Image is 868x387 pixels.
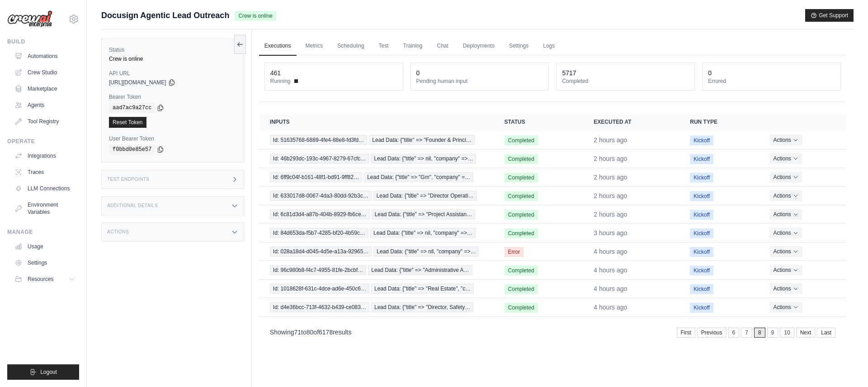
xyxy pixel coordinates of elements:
span: Id: 6ff9c04f-b161-48f1-bd91-9ff82… [270,172,362,182]
time: August 25, 2025 at 10:17 CDT [594,155,627,162]
h3: Additional Details [107,203,158,208]
button: Logout [7,364,79,380]
button: Actions for execution [769,302,802,313]
button: Actions for execution [769,153,802,164]
span: 6178 [319,329,333,336]
a: Last [817,328,835,338]
a: 6 [728,328,740,338]
code: aad7ac9a27cc [109,102,155,113]
span: Completed [505,266,538,276]
span: Completed [505,154,538,164]
a: Marketplace [11,82,79,96]
span: Kickoff [690,303,713,313]
span: Kickoff [690,247,713,257]
button: Actions for execution [769,246,802,257]
nav: Pagination [677,328,836,338]
a: Integrations [11,149,79,163]
a: Scheduling [332,37,369,56]
span: Id: d4e36bcc-713f-4632-b439-ce083… [270,302,369,312]
img: Logo [7,10,52,28]
span: Id: 028a18d4-d045-4d5e-a13a-92965… [270,247,372,256]
th: Status [494,113,583,131]
th: Executed at [583,113,679,131]
span: Completed [505,303,538,313]
a: View execution details for Id [270,284,483,294]
h3: Actions [107,229,129,235]
a: Environment Variables [11,198,79,219]
span: Lead Data: {"title" => nil, "company" =>… [370,228,476,238]
a: LLM Connections [11,181,79,196]
span: Lead Data: {"title" => "Director, Safety… [371,302,473,312]
span: 71 [294,329,302,336]
th: Inputs [259,113,494,131]
span: Logout [40,368,57,376]
span: Completed [505,191,538,201]
section: Crew executions table [259,113,846,343]
span: Id: 6c81d3d4-a87b-404b-8929-fb6ce… [270,209,370,219]
span: Id: 1018628f-631c-4dce-ad6e-450c6… [270,284,369,294]
a: View execution details for Id [270,265,483,275]
button: Get Support [805,9,854,22]
button: Actions for execution [769,227,802,238]
span: Kickoff [690,284,713,294]
div: 0 [416,68,420,77]
span: Error [505,247,524,257]
a: Metrics [300,37,329,56]
p: Showing to of results [270,328,352,337]
a: Executions [259,37,297,56]
button: Actions for execution [769,190,802,201]
span: Completed [505,135,538,145]
div: Manage [7,228,79,236]
span: [URL][DOMAIN_NAME] [109,79,166,86]
span: Lead Data: {"title" => "Administrative A… [368,265,472,275]
time: August 25, 2025 at 10:17 CDT [594,136,627,144]
dt: Pending human input [416,77,543,85]
span: Completed [505,228,538,238]
a: First [677,328,695,338]
time: August 25, 2025 at 10:17 CDT [594,211,627,218]
a: View execution details for Id [270,302,483,312]
span: Completed [505,284,538,294]
a: Training [398,37,428,56]
button: Actions for execution [769,265,802,276]
span: Kickoff [690,210,713,220]
button: Actions for execution [769,172,802,183]
span: Id: 46b293dc-193c-4967-8279-67cfc… [270,154,369,164]
div: 0 [708,68,712,77]
h3: Test Endpoints [107,177,150,182]
span: Resources [28,276,53,283]
span: 8 [754,328,765,338]
a: Deployments [458,37,500,56]
span: Lead Data: {"title" => nil, "company" =>… [373,247,479,256]
dt: Completed [562,77,689,85]
a: View execution details for Id [270,154,483,164]
span: Lead Data: {"title" => "Founder & Princi… [369,135,475,145]
span: Completed [505,210,538,220]
div: 461 [270,68,281,77]
div: Operate [7,138,79,145]
a: Next [796,328,816,338]
span: Id: 633017d8-0067-4da3-80dd-92b3c… [270,191,372,201]
time: August 25, 2025 at 08:02 CDT [594,304,627,311]
a: Automations [11,49,79,63]
a: Test [373,37,394,56]
span: Id: 96c980b8-f4c7-4955-81fe-2bcbf… [270,265,366,275]
button: Actions for execution [769,283,802,294]
time: August 25, 2025 at 08:22 CDT [594,248,627,255]
label: Bearer Token [109,93,236,101]
time: August 25, 2025 at 08:36 CDT [594,229,627,237]
span: Completed [505,173,538,183]
div: Crew is online [109,55,236,63]
a: Agents [11,98,79,112]
button: Actions for execution [769,135,802,145]
div: 5717 [562,68,576,77]
span: Lead Data: {"title" => nil, "company" =>… [371,154,476,164]
span: Crew is online [235,11,276,21]
th: Run Type [679,113,759,131]
a: View execution details for Id [270,135,483,145]
a: Settings [504,37,534,56]
a: Traces [11,165,79,179]
span: Kickoff [690,154,713,164]
a: Chat [432,37,454,56]
span: Id: 51635768-6889-4fe4-88e8-fd3fd… [270,135,368,145]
